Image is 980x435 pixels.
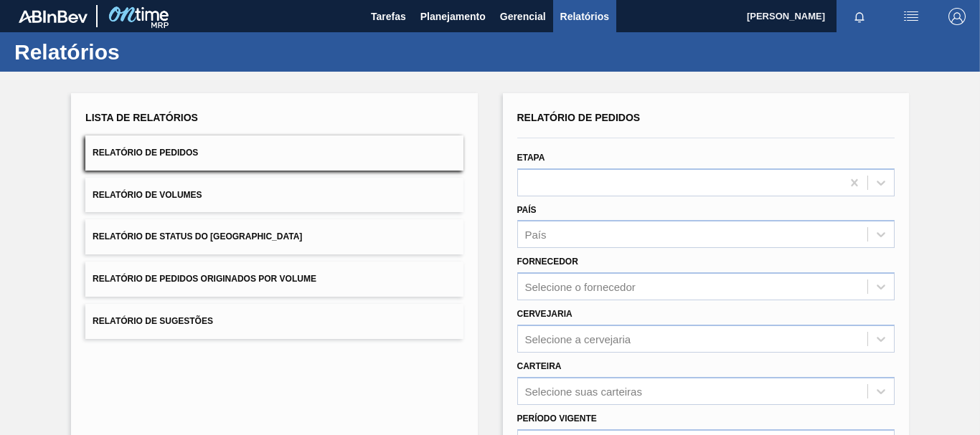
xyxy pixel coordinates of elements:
label: Carteira [517,361,562,371]
img: userActions [903,8,920,25]
label: Etapa [517,153,545,163]
span: Relatórios [560,8,609,25]
img: Logout [948,8,966,25]
span: Relatório de Volumes [93,190,202,200]
img: TNhmsLtSVTkK8tSr43FrP2fwEKptu5GPRR3wAAAABJRU5ErkJggg== [19,10,88,23]
span: Lista de Relatórios [85,112,198,123]
span: Relatório de Pedidos [517,112,641,123]
span: Relatório de Pedidos Originados por Volume [93,274,316,284]
span: Tarefas [371,8,406,25]
div: Selecione o fornecedor [525,281,636,293]
h1: Relatórios [14,44,269,60]
label: Fornecedor [517,257,578,267]
label: Cervejaria [517,309,573,319]
span: Relatório de Sugestões [93,316,213,326]
button: Notificações [837,6,882,27]
div: Selecione a cervejaria [525,333,631,345]
span: Planejamento [420,8,486,25]
span: Relatório de Status do [GEOGRAPHIC_DATA] [93,231,302,242]
button: Relatório de Volumes [85,178,463,213]
div: País [525,229,547,241]
button: Relatório de Status do [GEOGRAPHIC_DATA] [85,219,463,254]
label: Período Vigente [517,414,597,424]
span: Gerencial [500,8,546,25]
button: Relatório de Pedidos Originados por Volume [85,262,463,297]
button: Relatório de Pedidos [85,135,463,171]
label: País [517,205,537,215]
span: Relatório de Pedidos [93,148,198,158]
div: Selecione suas carteiras [525,385,642,397]
button: Relatório de Sugestões [85,304,463,339]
